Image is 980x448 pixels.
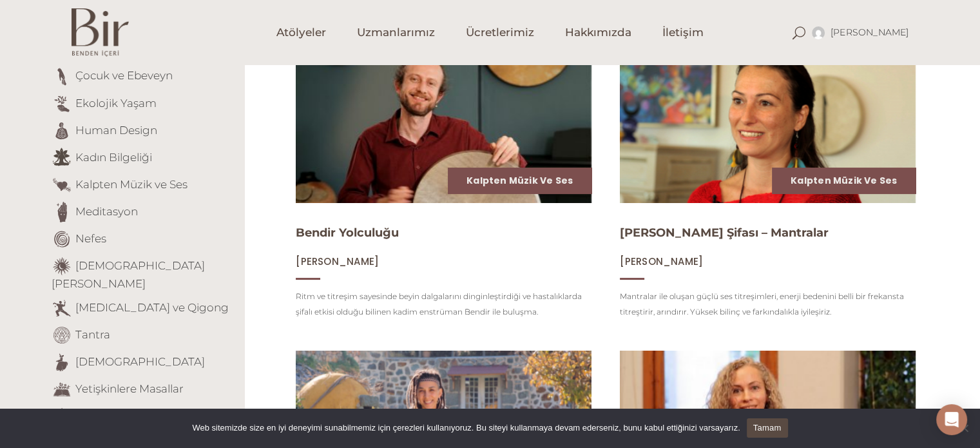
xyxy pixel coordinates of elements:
[936,404,967,435] div: Open Intercom Messenger
[296,255,379,268] span: [PERSON_NAME]
[192,422,740,434] span: Web sitemizde size en iyi deneyimi sunabilmemiz için çerezleri kullanıyoruz. Bu siteyi kullanmaya...
[357,25,435,40] span: Uzmanlarımız
[75,382,184,394] a: Yetişkinlere Masallar
[296,289,591,320] p: Ritm ve titreşim sayesinde beyin dalgalarını dinginleştirdiği ve hastalıklarda şifalı etkisi oldu...
[747,418,788,438] a: Tamam
[276,25,326,40] span: Atölyeler
[75,150,152,163] a: Kadın Bilgeliği
[620,289,916,320] p: Mantralar ile oluşan güçlü ses titreşimleri, enerji bedenini belli bir frekansta titreştirir, arı...
[75,327,110,340] a: Tantra
[75,123,157,136] a: Human Design
[52,258,205,290] a: [DEMOGRAPHIC_DATA][PERSON_NAME]
[466,174,573,187] a: Kalpten Müzik ve Ses
[75,300,229,313] a: [MEDICAL_DATA] ve Qigong
[791,174,897,187] a: Kalpten Müzik ve Ses
[620,255,703,268] span: [PERSON_NAME]
[662,25,704,40] span: İletişim
[75,96,157,109] a: Ekolojik Yaşam
[75,69,173,82] a: Çocuk ve Ebeveyn
[466,25,534,40] span: Ücretlerimiz
[296,226,399,240] a: Bendir Yolculuğu
[620,226,829,240] a: [PERSON_NAME] Şifası – Mantralar
[565,25,631,40] span: Hakkımızda
[620,255,703,268] a: [PERSON_NAME]
[296,255,379,268] a: [PERSON_NAME]
[75,204,138,217] a: Meditasyon
[75,231,106,244] a: Nefes
[75,355,205,367] a: [DEMOGRAPHIC_DATA]
[75,177,187,190] a: Kalpten Müzik ve Ses
[831,26,909,38] span: [PERSON_NAME]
